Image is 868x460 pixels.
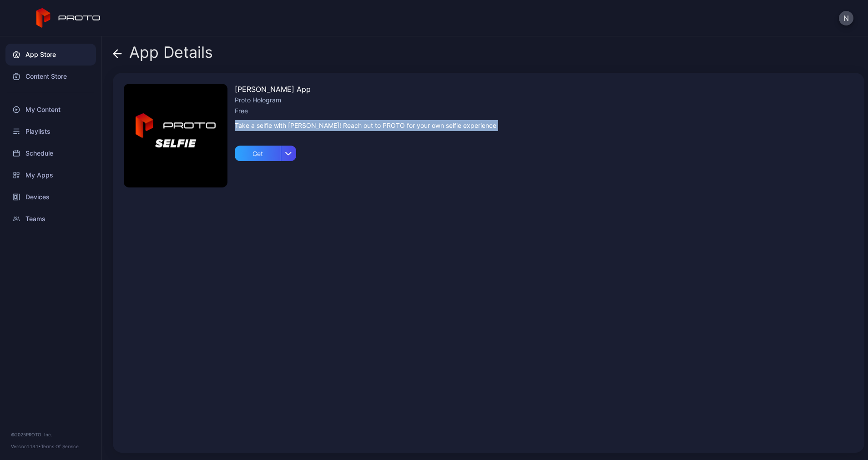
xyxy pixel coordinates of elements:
div: App Details [113,44,213,66]
div: Free [235,106,496,116]
a: Devices [5,186,96,208]
a: App Store [5,44,96,66]
a: Teams [5,208,96,230]
div: Get [235,146,281,161]
a: My Apps [5,164,96,186]
span: Version 1.13.1 • [11,444,41,449]
div: Proto Hologram [235,95,496,106]
button: Get [235,142,296,161]
a: Content Store [5,66,96,87]
a: Playlists [5,121,96,142]
div: Take a selfie with [PERSON_NAME]! Reach out to PROTO for your own selfie experience [235,120,496,131]
div: © 2025 PROTO, Inc. [11,431,91,438]
div: [PERSON_NAME] App [235,84,496,95]
a: Schedule [5,142,96,164]
button: N [839,11,853,25]
a: My Content [5,99,96,121]
a: Terms Of Service [41,444,79,449]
